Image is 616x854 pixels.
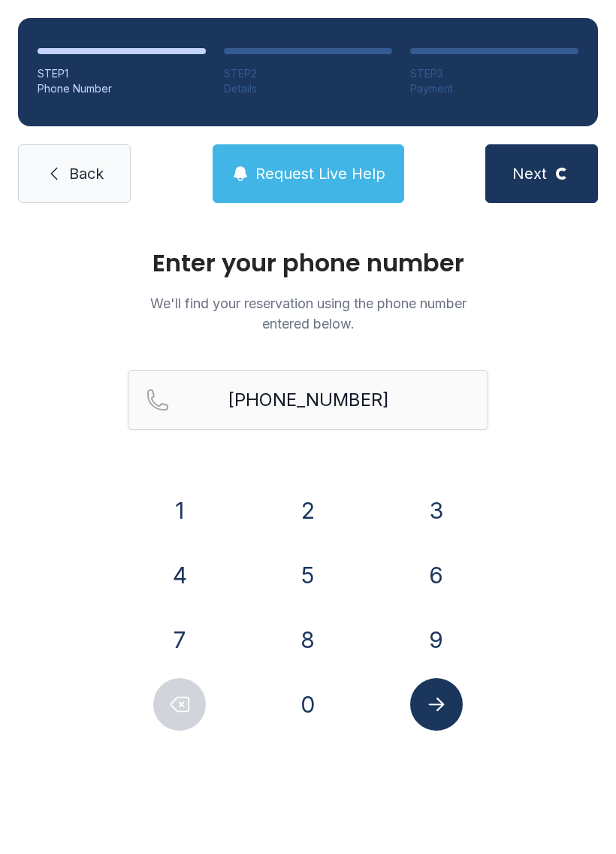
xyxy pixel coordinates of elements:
[153,613,206,666] button: 7
[282,549,334,601] button: 5
[128,293,488,334] p: We'll find your reservation using the phone number entered below.
[282,613,334,666] button: 8
[282,484,334,537] button: 2
[128,370,488,430] input: Reservation phone number
[224,81,392,96] div: Details
[153,549,206,601] button: 4
[410,678,463,731] button: Submit lookup form
[153,484,206,537] button: 1
[38,66,206,81] div: STEP 1
[69,163,104,184] span: Back
[282,678,334,731] button: 0
[38,81,206,96] div: Phone Number
[224,66,392,81] div: STEP 2
[512,163,547,184] span: Next
[410,81,578,96] div: Payment
[128,251,488,275] h1: Enter your phone number
[410,66,578,81] div: STEP 3
[410,549,463,601] button: 6
[153,678,206,731] button: Delete number
[410,484,463,537] button: 3
[255,163,385,184] span: Request Live Help
[410,613,463,666] button: 9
